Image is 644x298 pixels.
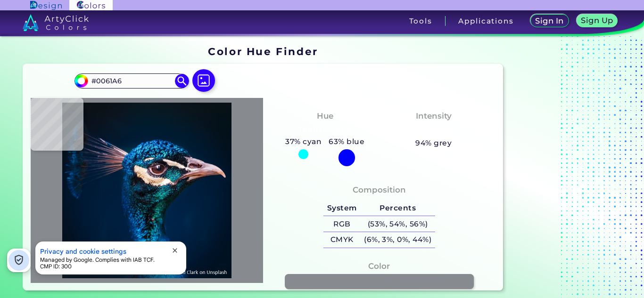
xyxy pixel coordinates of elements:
img: ArtyClick Design logo [30,1,62,10]
h5: CMYK [323,232,360,248]
h5: Sign Up [583,17,612,24]
h5: 37% cyan [282,136,325,148]
h5: Sign In [537,17,562,24]
h5: (53%, 54%, 56%) [360,216,435,232]
h5: Percents [360,201,435,216]
h4: Composition [353,183,406,197]
h4: Intensity [416,109,452,123]
input: type color.. [88,75,176,88]
h5: System [323,201,360,216]
h5: 63% blue [325,136,368,148]
h4: Color [368,259,390,273]
h5: RGB [323,216,360,232]
h4: Hue [317,109,333,123]
img: icon picture [192,69,215,92]
h1: Color Hue Finder [208,44,318,58]
h5: (6%, 3%, 0%, 44%) [360,232,435,248]
h3: Tools [409,17,432,24]
h3: Applications [458,17,513,24]
iframe: Advertisement [507,42,625,294]
img: logo_artyclick_colors_white.svg [23,14,89,31]
h3: Almost None [400,124,467,136]
a: Sign In [532,15,567,27]
h5: 94% grey [415,137,452,149]
a: Sign Up [578,15,616,27]
img: img_pavlin.jpg [35,103,258,278]
img: icon search [175,74,189,88]
h3: Tealish Blue [294,124,356,136]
